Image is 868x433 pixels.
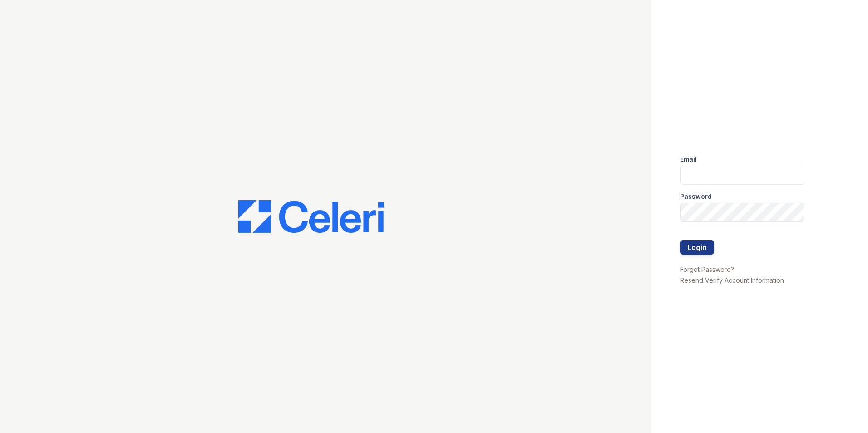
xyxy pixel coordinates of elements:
[680,192,712,201] label: Password
[238,200,384,233] img: CE_Logo_Blue-a8612792a0a2168367f1c8372b55b34899dd931a85d93a1a3d3e32e68fde9ad4.png
[680,266,734,273] a: Forgot Password?
[680,155,697,164] label: Email
[680,276,784,284] a: Resend Verify Account Information
[680,240,714,255] button: Login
